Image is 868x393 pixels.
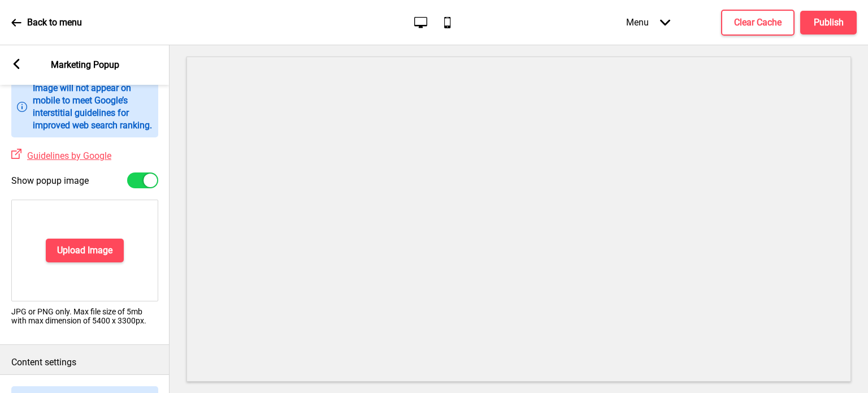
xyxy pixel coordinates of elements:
[21,150,111,161] a: Guidelines by Google
[11,307,158,325] p: JPG or PNG only. Max file size of 5mb with max dimension of 5400 x 3300px.
[11,175,89,186] label: Show popup image
[33,82,153,132] p: Image will not appear on mobile to meet Google’s interstitial guidelines for improved web search ...
[27,150,111,161] span: Guidelines by Google
[27,16,82,29] p: Back to menu
[800,11,857,34] button: Publish
[721,10,795,36] button: Clear Cache
[11,356,158,369] p: Content settings
[11,7,82,38] a: Back to menu
[57,244,112,257] h4: Upload Image
[814,16,844,29] h4: Publish
[46,239,124,262] button: Upload Image
[615,6,682,39] div: Menu
[734,16,782,29] h4: Clear Cache
[51,59,119,71] p: Marketing Popup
